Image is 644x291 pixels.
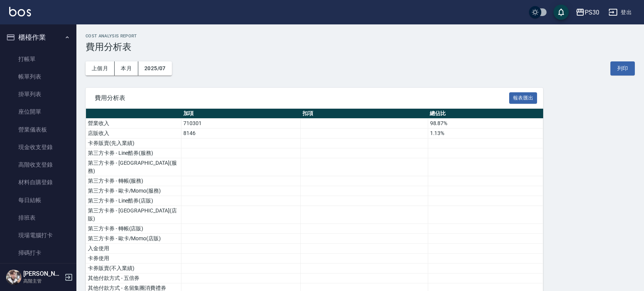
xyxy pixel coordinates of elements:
button: 登出 [605,5,635,19]
th: 總佔比 [428,109,543,119]
td: 1.13% [428,129,543,138]
a: 現場電腦打卡 [3,227,73,244]
button: 櫃檯作業 [3,27,73,47]
h5: [PERSON_NAME] [23,270,62,278]
td: 第三方卡券 - 歐卡/Momo(店販) [86,234,181,244]
h2: Cost analysis Report [86,34,635,39]
button: 報表匯出 [509,92,537,104]
td: 其他付款方式 - 五倍券 [86,273,181,283]
button: 列印 [610,61,635,76]
td: 第三方卡券 - Line酷券(店販) [86,196,181,206]
td: 710301 [181,119,301,129]
td: 第三方卡券 - Line酷券(服務) [86,148,181,158]
p: 高階主管 [23,278,62,285]
td: 營業收入 [86,119,181,129]
span: 費用分析表 [95,94,509,102]
td: 卡券販賣(先入業績) [86,138,181,148]
td: 98.87% [428,119,543,129]
td: 第三方卡券 - 歐卡/Momo(服務) [86,186,181,196]
a: 營業儀表板 [3,121,73,138]
td: 第三方卡券 - [GEOGRAPHIC_DATA](店販) [86,206,181,224]
img: Person [6,270,21,285]
a: 現金收支登錄 [3,138,73,156]
h3: 費用分析表 [86,42,635,52]
a: 座位開單 [3,103,73,121]
img: Logo [9,7,31,16]
button: 本月 [115,61,138,76]
td: 卡券販賣(不入業績) [86,264,181,273]
a: 掛單列表 [3,85,73,103]
button: 2025/07 [138,61,172,76]
th: 扣項 [301,109,428,119]
td: 8146 [181,129,301,138]
div: PS30 [585,8,599,17]
a: 排班表 [3,209,73,227]
td: 第三方卡券 - [GEOGRAPHIC_DATA](服務) [86,158,181,176]
td: 入金使用 [86,244,181,254]
a: 高階收支登錄 [3,156,73,174]
td: 卡券使用 [86,254,181,264]
th: 加項 [181,109,301,119]
button: PS30 [573,5,602,20]
a: 帳單列表 [3,68,73,85]
td: 第三方卡券 - 轉帳(服務) [86,176,181,186]
a: 每日結帳 [3,191,73,209]
button: 上個月 [86,61,115,76]
a: 打帳單 [3,50,73,68]
a: 材料自購登錄 [3,174,73,191]
a: 掃碼打卡 [3,244,73,262]
td: 店販收入 [86,129,181,138]
td: 第三方卡券 - 轉帳(店販) [86,224,181,234]
button: save [553,5,569,20]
